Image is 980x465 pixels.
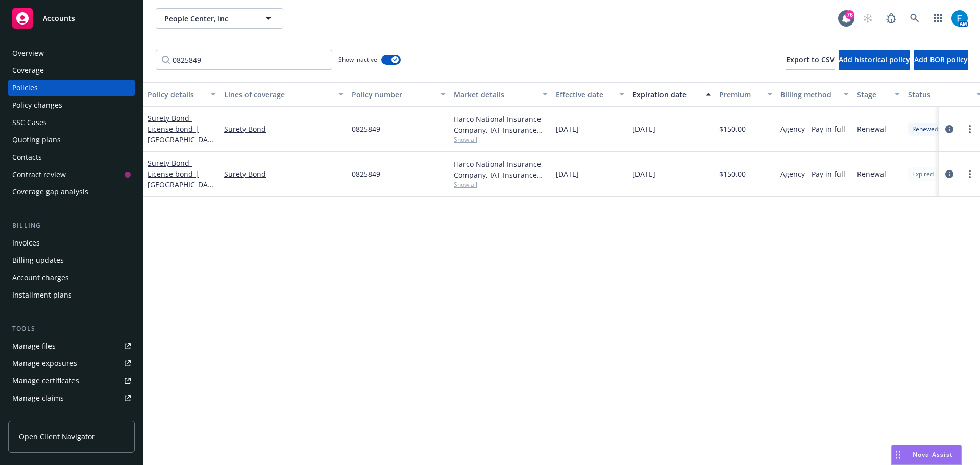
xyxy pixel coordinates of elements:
a: Quoting plans [8,132,135,148]
div: Quoting plans [12,132,61,148]
div: Overview [12,45,44,61]
div: Billing updates [12,252,64,268]
a: circleInformation [943,123,955,135]
a: Manage claims [8,390,135,406]
a: Surety Bond [148,113,212,166]
div: Tools [8,324,135,334]
button: Effective date [552,82,628,107]
a: Manage BORs [8,407,135,424]
div: 76 [845,10,854,19]
span: - License bond | [GEOGRAPHIC_DATA] Seller of Travel Bond [148,113,213,166]
div: Billing method [780,89,838,100]
a: Policy changes [8,97,135,113]
a: circleInformation [943,168,955,180]
a: more [964,123,976,135]
span: Accounts [43,14,75,22]
button: Add historical policy [839,50,910,70]
a: Billing updates [8,252,135,268]
div: Installment plans [12,287,72,303]
button: Premium [715,82,776,107]
a: Contract review [8,166,135,183]
span: 0825849 [352,124,380,134]
a: SSC Cases [8,114,135,131]
div: SSC Cases [12,114,47,131]
a: Search [904,8,925,29]
span: Add BOR policy [914,55,968,64]
a: Manage certificates [8,373,135,389]
div: Stage [857,89,889,100]
a: Coverage [8,62,135,79]
a: Invoices [8,235,135,251]
div: Contract review [12,166,66,183]
button: Stage [853,82,904,107]
div: Policy changes [12,97,62,113]
div: Drag to move [892,445,904,464]
button: Add BOR policy [914,50,968,70]
button: People Center, Inc [156,8,283,29]
div: Manage certificates [12,373,79,389]
div: Manage exposures [12,355,77,372]
a: more [964,168,976,180]
a: Coverage gap analysis [8,184,135,200]
a: Surety Bond [224,168,344,179]
div: Coverage gap analysis [12,184,88,200]
span: Renewal [857,124,886,134]
span: Agency - Pay in full [780,168,845,179]
button: Policy details [143,82,220,107]
button: Billing method [776,82,853,107]
div: Harco National Insurance Company, IAT Insurance Group [454,114,548,135]
span: 0825849 [352,168,380,179]
a: Surety Bond [224,124,344,134]
span: [DATE] [632,124,655,134]
a: Manage files [8,338,135,354]
input: Filter by keyword... [156,50,332,70]
button: Export to CSV [786,50,835,70]
span: [DATE] [632,168,655,179]
div: Expiration date [632,89,700,100]
button: Nova Assist [891,445,962,465]
div: Policy details [148,89,205,100]
a: Account charges [8,270,135,286]
div: Harco National Insurance Company, IAT Insurance Group [454,159,548,180]
span: Show all [454,135,548,144]
a: Contacts [8,149,135,165]
div: Account charges [12,270,69,286]
a: Installment plans [8,287,135,303]
a: Overview [8,45,135,61]
a: Accounts [8,4,135,33]
div: Lines of coverage [224,89,332,100]
a: Start snowing [857,8,878,29]
div: Effective date [556,89,613,100]
div: Market details [454,89,536,100]
a: Switch app [928,8,948,29]
div: Status [908,89,970,100]
span: Nova Assist [913,450,953,459]
div: Policy number [352,89,434,100]
a: Surety Bond [148,158,212,211]
img: photo [951,10,968,27]
span: Open Client Navigator [19,431,95,442]
span: [DATE] [556,124,579,134]
a: Report a Bug [881,8,901,29]
div: Manage claims [12,390,64,406]
button: Market details [450,82,552,107]
a: Manage exposures [8,355,135,372]
a: Policies [8,80,135,96]
span: Show inactive [338,55,377,64]
span: Renewed [912,125,938,134]
span: Agency - Pay in full [780,124,845,134]
div: Policies [12,80,38,96]
span: People Center, Inc [164,13,253,24]
span: Add historical policy [839,55,910,64]
span: $150.00 [719,124,746,134]
div: Manage files [12,338,56,354]
span: $150.00 [719,168,746,179]
button: Expiration date [628,82,715,107]
button: Policy number [348,82,450,107]
div: Contacts [12,149,42,165]
div: Coverage [12,62,44,79]
div: Premium [719,89,761,100]
span: Show all [454,180,548,189]
button: Lines of coverage [220,82,348,107]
